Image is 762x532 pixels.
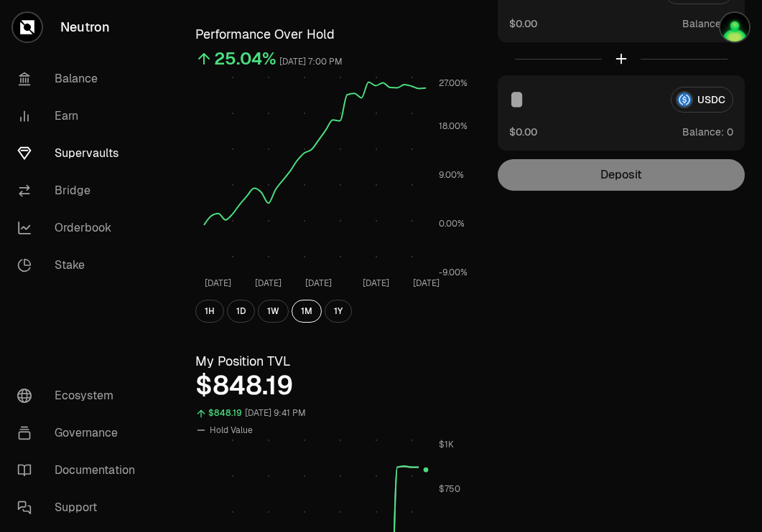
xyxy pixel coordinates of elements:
[305,277,332,289] tspan: [DATE]
[195,371,469,400] div: $848.19
[245,405,306,422] div: [DATE] 9:41 PM
[6,452,155,489] a: Documentation
[195,300,224,323] button: 1H
[6,414,155,452] a: Governance
[439,267,468,278] tspan: -9.00%
[6,98,155,135] a: Earn
[292,300,322,323] button: 1M
[439,439,454,450] tspan: $1K
[255,277,282,289] tspan: [DATE]
[439,120,468,132] tspan: 18.00%
[6,377,155,414] a: Ecosystem
[214,47,277,70] div: 25.04%
[6,135,155,172] a: Supervaults
[682,125,724,139] span: Balance:
[279,54,343,70] div: [DATE] 7:00 PM
[439,218,465,229] tspan: 0.00%
[208,405,242,422] div: $848.19
[210,424,253,436] span: Hold Value
[720,13,749,42] img: Atom Staking
[6,247,155,284] a: Stake
[439,169,464,181] tspan: 9.00%
[439,77,468,89] tspan: 27.00%
[195,24,469,44] h3: Performance Over Hold
[195,351,469,371] h3: My Position TVL
[413,277,440,289] tspan: [DATE]
[258,300,289,323] button: 1W
[205,277,231,289] tspan: [DATE]
[227,300,255,323] button: 1D
[363,277,389,289] tspan: [DATE]
[509,16,537,31] button: $0.00
[6,489,155,526] a: Support
[439,483,460,495] tspan: $750
[509,124,537,139] button: $0.00
[325,300,352,323] button: 1Y
[6,60,155,98] a: Balance
[6,172,155,209] a: Bridge
[6,209,155,247] a: Orderbook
